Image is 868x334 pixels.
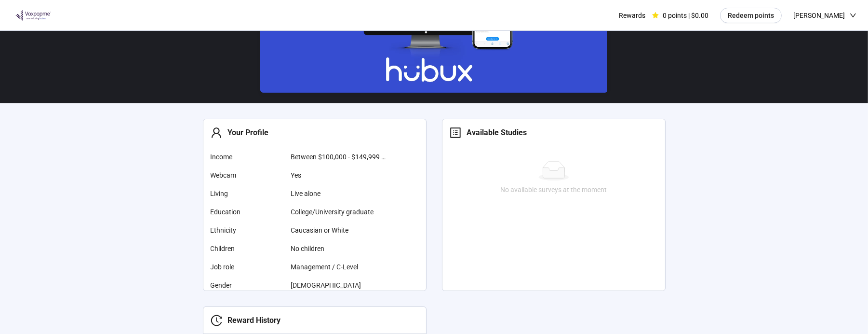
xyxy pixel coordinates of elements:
div: No available surveys at the moment [446,184,661,195]
span: down [850,12,856,19]
span: star [652,12,659,19]
div: Available Studies [461,126,527,139]
span: history [211,315,222,326]
div: Reward History [222,314,280,326]
span: Live alone [291,188,387,199]
span: Children [211,243,283,254]
span: [DEMOGRAPHIC_DATA] [291,280,387,291]
div: Your Profile [222,126,268,139]
span: College/University graduate [291,207,387,217]
button: Redeem points [720,8,782,23]
span: Income [211,152,283,162]
span: Redeem points [728,10,774,21]
span: profile [450,127,461,139]
span: Caucasian or White [291,225,387,236]
span: Management / C-Level [291,262,387,272]
span: Webcam [211,170,283,181]
span: Between $100,000 - $149,999 per year [291,152,387,162]
span: user [211,127,222,139]
span: Yes [291,170,387,181]
span: Ethnicity [211,225,283,236]
span: Living [211,188,283,199]
span: Job role [211,262,283,272]
span: No children [291,243,387,254]
span: Education [211,207,283,217]
span: Gender [211,280,283,291]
